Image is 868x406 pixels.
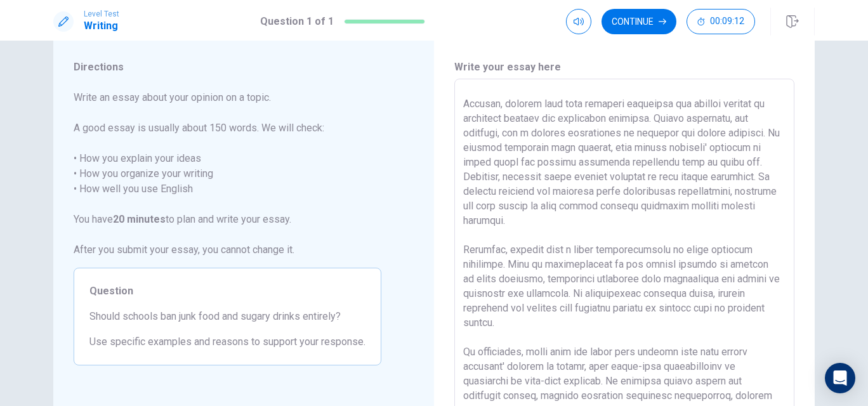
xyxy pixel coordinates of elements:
[687,9,755,34] button: 00:09:12
[454,60,794,75] h6: Write your essay here
[710,16,744,27] span: 00:09:12
[89,334,365,350] span: Use specific examples and reasons to support your response.
[74,60,381,75] span: Directions
[74,90,381,258] span: Write an essay about your opinion on a topic. A good essay is usually about 150 words. We will ch...
[89,309,365,324] span: Should schools ban junk food and sugary drinks entirely?
[260,14,334,29] h1: Question 1 of 1
[84,10,119,18] span: Level Test
[89,284,365,299] span: Question
[113,213,166,225] strong: 20 minutes
[84,18,119,34] h1: Writing
[825,363,855,393] div: Open Intercom Messenger
[602,9,676,34] button: Continue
